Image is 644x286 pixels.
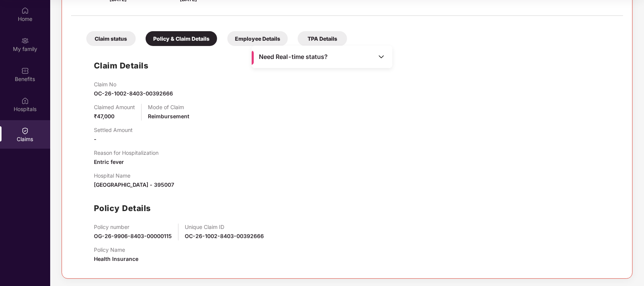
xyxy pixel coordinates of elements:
[94,90,173,97] span: OC-26-1002-8403-00392666
[94,136,97,142] span: -
[259,53,328,61] span: Need Real-time status?
[94,81,173,87] p: Claim No
[94,256,138,262] span: Health Insurance
[378,53,385,60] img: Toggle Icon
[21,37,29,44] img: svg+xml;base64,PHN2ZyB3aWR0aD0iMjAiIGhlaWdodD0iMjAiIHZpZXdCb3g9IjAgMCAyMCAyMCIgZmlsbD0ibm9uZSIgeG...
[21,67,29,75] img: svg+xml;base64,PHN2ZyBpZD0iQmVuZWZpdHMiIHhtbG5zPSJodHRwOi8vd3d3LnczLm9yZy8yMDAwL3N2ZyIgd2lkdGg9Ij...
[94,202,151,214] h1: Policy Details
[94,246,138,253] p: Policy Name
[94,127,133,133] p: Settled Amount
[94,59,149,72] h1: Claim Details
[94,233,172,239] span: OG-26-9906-8403-00000115
[94,113,114,119] span: ₹47,000
[94,149,159,156] p: Reason for Hospitalization
[185,224,264,230] p: Unique Claim ID
[94,159,124,165] span: Entric fever
[298,31,347,46] div: TPA Details
[94,224,172,230] p: Policy number
[146,31,217,46] div: Policy & Claim Details
[94,181,174,188] span: [GEOGRAPHIC_DATA] - 395007
[94,104,135,110] p: Claimed Amount
[21,97,29,105] img: svg+xml;base64,PHN2ZyBpZD0iSG9zcGl0YWxzIiB4bWxucz0iaHR0cDovL3d3dy53My5vcmcvMjAwMC9zdmciIHdpZHRoPS...
[148,113,189,119] span: Reimbursement
[86,31,136,46] div: Claim status
[227,31,288,46] div: Employee Details
[148,104,189,110] p: Mode of Claim
[185,233,264,239] span: OC-26-1002-8403-00392666
[21,7,29,14] img: svg+xml;base64,PHN2ZyBpZD0iSG9tZSIgeG1sbnM9Imh0dHA6Ly93d3cudzMub3JnLzIwMDAvc3ZnIiB3aWR0aD0iMjAiIG...
[94,172,174,179] p: Hospital Name
[21,127,29,135] img: svg+xml;base64,PHN2ZyBpZD0iQ2xhaW0iIHhtbG5zPSJodHRwOi8vd3d3LnczLm9yZy8yMDAwL3N2ZyIgd2lkdGg9IjIwIi...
